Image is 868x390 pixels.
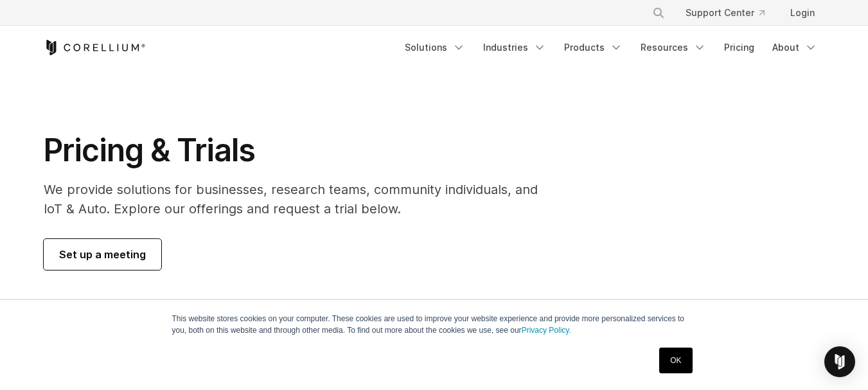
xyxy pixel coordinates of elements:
a: Solutions [397,36,473,59]
div: Navigation Menu [637,1,825,24]
h1: Pricing & Trials [44,131,556,170]
a: Products [556,36,630,59]
a: Resources [633,36,714,59]
a: Support Center [675,1,775,24]
a: Set up a meeting [44,239,161,270]
a: Pricing [716,36,762,59]
a: OK [659,348,692,373]
a: Privacy Policy. [522,326,571,335]
a: Industries [475,36,554,59]
span: Set up a meeting [59,247,146,262]
p: We provide solutions for businesses, research teams, community individuals, and IoT & Auto. Explo... [44,180,556,218]
div: Open Intercom Messenger [824,346,855,377]
p: This website stores cookies on your computer. These cookies are used to improve your website expe... [172,313,696,336]
a: About [765,36,825,59]
button: Search [647,1,670,24]
div: Navigation Menu [397,36,825,59]
a: Corellium Home [44,40,146,55]
a: Login [780,1,825,24]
